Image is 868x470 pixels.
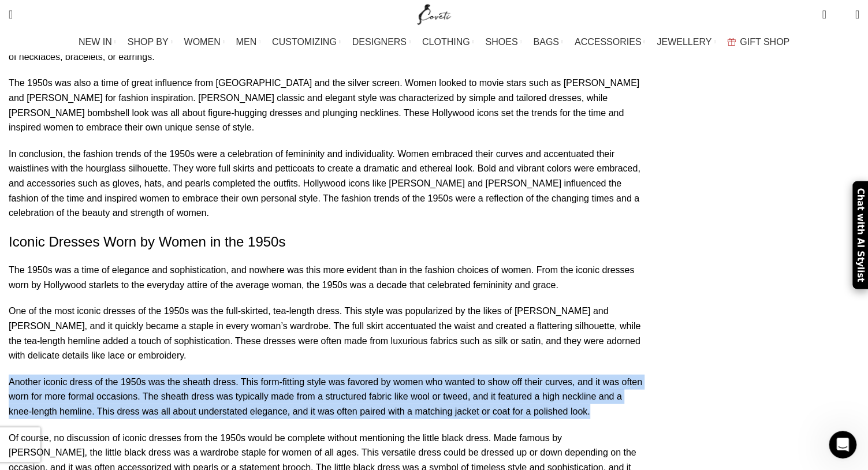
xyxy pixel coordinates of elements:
[352,36,407,47] span: DESIGNERS
[128,36,169,47] span: SHOP BY
[485,36,517,47] span: SHOES
[727,38,736,46] img: GiftBag
[740,36,789,47] span: GIFT SHOP
[184,36,221,47] span: WOMEN
[727,31,789,54] a: GIFT SHOP
[9,147,642,221] p: In conclusion, the fashion trends of the 1950s were a celebration of femininity and individuality...
[422,31,474,54] a: CLOTHING
[352,31,411,54] a: DESIGNERS
[9,263,642,292] p: The 1950s was a time of elegance and sophistication, and nowhere was this more evident than in th...
[128,31,173,54] a: SHOP BY
[9,375,642,419] p: Another iconic dress of the 1950s was the sheath dress. This form-fitting style was favored by wo...
[575,31,646,54] a: ACCESSORIES
[533,36,558,47] span: BAGS
[829,431,856,458] iframe: Intercom live chat
[422,36,470,47] span: CLOTHING
[9,232,642,252] h2: Iconic Dresses Worn by Women in the 1950s
[657,31,716,54] a: JEWELLERY
[533,31,562,54] a: BAGS
[3,3,18,26] a: Search
[79,31,116,54] a: NEW IN
[835,3,847,26] div: My Wishlist
[236,31,260,54] a: MEN
[816,3,832,26] a: 0
[272,36,337,47] span: CUSTOMIZING
[236,36,257,47] span: MEN
[485,31,521,54] a: SHOES
[3,31,865,54] div: Main navigation
[415,9,453,18] a: Site logo
[657,36,711,47] span: JEWELLERY
[79,36,112,47] span: NEW IN
[9,304,642,363] p: One of the most iconic dresses of the 1950s was the full-skirted, tea-length dress. This style wa...
[837,12,846,20] span: 0
[9,76,642,135] p: The 1950s was also a time of great influence from [GEOGRAPHIC_DATA] and the silver screen. Women ...
[272,31,341,54] a: CUSTOMIZING
[823,6,832,14] span: 0
[575,36,642,47] span: ACCESSORIES
[184,31,225,54] a: WOMEN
